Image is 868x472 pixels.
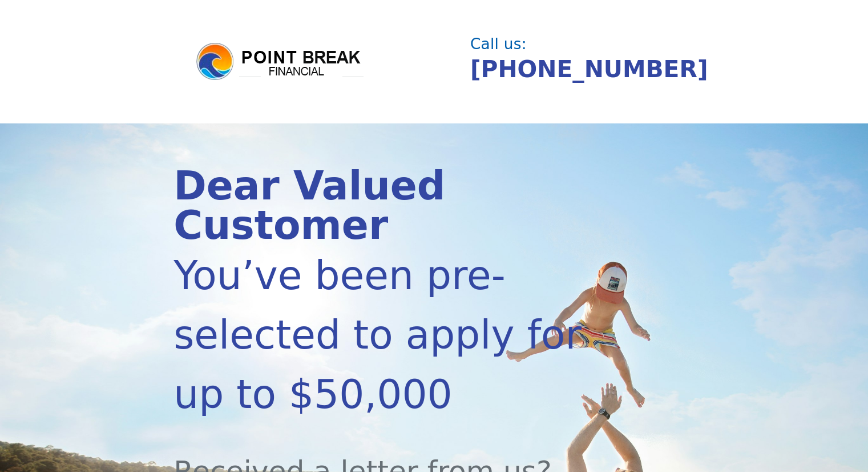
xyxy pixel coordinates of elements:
div: Call us: [470,37,687,51]
img: logo.png [195,41,366,82]
div: Dear Valued Customer [173,166,616,246]
div: You’ve been pre-selected to apply for up to $50,000 [173,246,616,424]
a: [PHONE_NUMBER] [470,55,708,83]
